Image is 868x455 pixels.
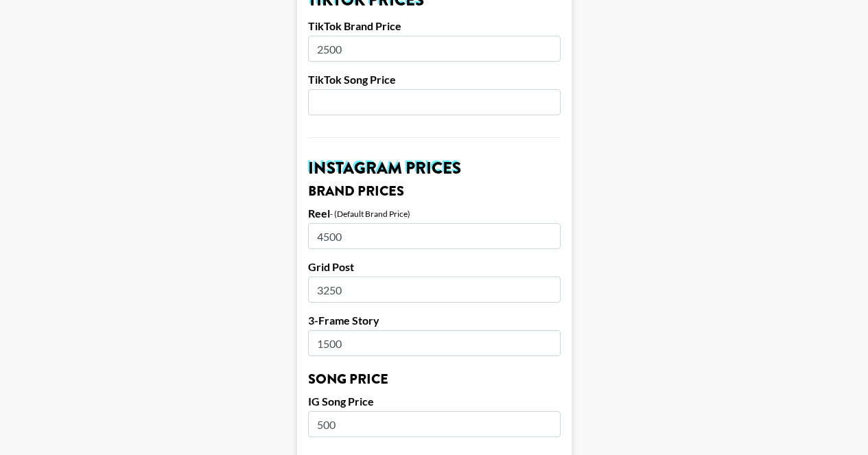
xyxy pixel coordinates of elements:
[308,373,561,386] h3: Song Price
[308,73,561,86] label: TikTok Song Price
[308,185,561,198] h3: Brand Prices
[308,160,561,176] h2: Instagram Prices
[308,395,561,408] label: IG Song Price
[308,207,330,220] label: Reel
[308,19,561,33] label: TikTok Brand Price
[330,209,410,219] div: - (Default Brand Price)
[308,260,561,274] label: Grid Post
[308,314,561,327] label: 3-Frame Story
